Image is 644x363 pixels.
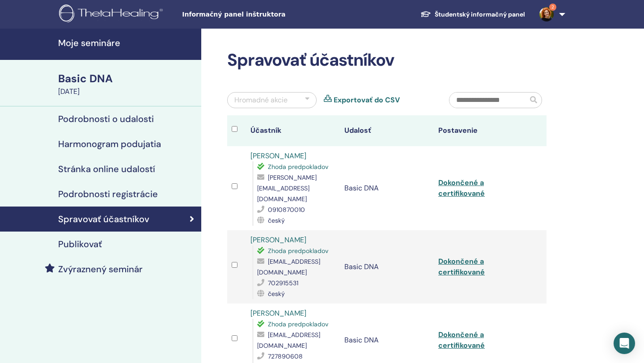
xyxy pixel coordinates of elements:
[268,163,328,171] span: Zhoda predpokladov
[334,95,400,106] a: Exportovať do CSV
[268,320,328,328] span: Zhoda predpokladov
[234,95,288,106] div: Hromadné akcie
[340,146,434,230] td: Basic DNA
[58,189,158,199] h4: Podrobnosti registrácie
[58,264,143,274] h4: Zvýraznený seminár
[614,333,635,354] div: Open Intercom Messenger
[257,257,320,276] span: [EMAIL_ADDRESS][DOMAIN_NAME]
[268,206,305,214] span: 0910870010
[53,71,201,97] a: Basic DNA[DATE]
[438,178,485,198] a: Dokončené a certifikované
[268,247,328,255] span: Zhoda predpokladov
[58,239,102,249] h4: Publikovať
[182,10,316,19] span: Informačný panel inštruktora
[58,114,154,124] h4: Podrobnosti o udalosti
[438,330,485,350] a: Dokončené a certifikované
[340,230,434,304] td: Basic DNA
[434,115,528,146] th: Postavenie
[58,164,155,174] h4: Stránka online udalostí
[420,10,431,18] img: graduation-cap-white.svg
[268,216,285,224] span: český
[268,352,303,360] span: 727890608
[413,6,532,23] a: Študentský informačný panel
[250,151,306,160] a: [PERSON_NAME]
[227,50,547,71] h2: Spravovať účastníkov
[268,279,298,287] span: 702915531
[59,4,166,25] img: logo.png
[250,308,306,318] a: [PERSON_NAME]
[58,139,161,149] h4: Harmonogram podujatia
[438,257,485,277] a: Dokončené a certifikované
[250,235,306,245] a: [PERSON_NAME]
[58,86,196,97] div: [DATE]
[257,173,317,203] span: [PERSON_NAME][EMAIL_ADDRESS][DOMAIN_NAME]
[268,290,285,298] span: český
[58,214,149,224] h4: Spravovať účastníkov
[246,115,340,146] th: Účastník
[58,38,196,48] h4: Moje semináre
[58,71,196,86] div: Basic DNA
[549,4,556,11] span: 2
[340,115,434,146] th: Udalosť
[539,7,554,21] img: default.jpg
[257,331,320,350] span: [EMAIL_ADDRESS][DOMAIN_NAME]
